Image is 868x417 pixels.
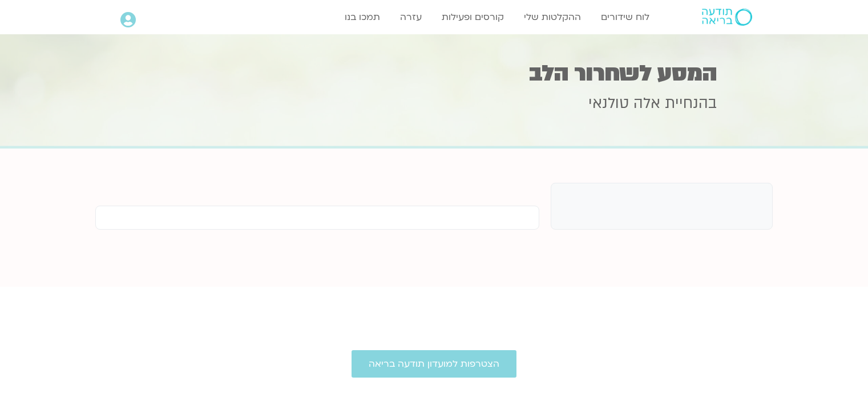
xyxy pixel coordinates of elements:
a: עזרה [394,6,427,28]
a: הצטרפות למועדון תודעה בריאה [352,350,516,378]
span: בהנחיית [665,93,717,114]
a: תמכו בנו [339,6,386,28]
h1: המסע לשחרור הלב [152,62,717,85]
img: תודעה בריאה [702,9,752,26]
a: קורסים ופעילות [436,6,510,28]
a: ההקלטות שלי [518,6,587,28]
a: לוח שידורים [595,6,655,28]
span: אלה טולנאי [588,93,660,114]
span: הצטרפות למועדון תודעה בריאה [369,359,499,369]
